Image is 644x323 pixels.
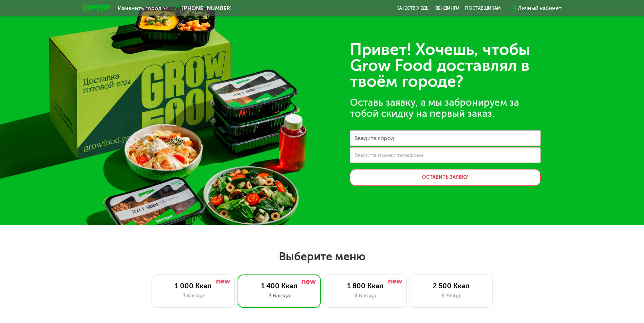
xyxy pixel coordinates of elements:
[354,153,423,157] label: Введите номер телефона
[435,6,460,11] a: Вендинги
[350,97,541,119] div: Оставь заявку, а мы забронируем за тобой скидку на первый заказ.
[331,282,400,290] div: 1 800 Ккал
[350,169,541,186] button: Оставить заявку
[245,282,314,290] div: 1 400 Ккал
[465,6,501,11] div: поставщикам
[245,291,314,300] div: 3 блюда
[350,42,541,89] div: Привет! Хочешь, чтобы Grow Food доставлял в твоём городе?
[171,4,232,12] a: [PHONE_NUMBER]
[22,250,622,263] h2: Выберите меню
[159,291,227,300] div: 3 блюда
[354,136,394,140] label: Введите город
[396,6,430,11] a: Качество еды
[518,4,561,12] div: Личный кабинет
[417,282,486,290] div: 2 500 Ккал
[159,282,227,290] div: 1 000 Ккал
[417,291,486,300] div: 6 блюд
[118,6,162,11] span: Изменить город
[331,291,400,300] div: 4 блюда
